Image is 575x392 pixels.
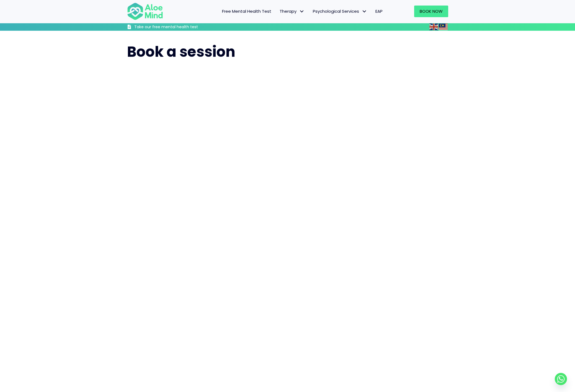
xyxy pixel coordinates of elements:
[439,24,448,30] img: ms
[439,24,448,30] a: Malay
[555,373,567,385] a: Whatsapp
[275,6,309,17] a: TherapyTherapy: submenu
[280,8,305,14] span: Therapy
[127,42,235,62] span: Book a session
[360,7,368,16] span: Psychological Services: submenu
[429,24,438,30] img: en
[429,24,439,30] a: English
[371,6,387,17] a: EAP
[170,6,387,17] nav: Menu
[375,8,383,14] span: EAP
[218,6,275,17] a: Free Mental Health Test
[414,6,448,17] a: Book Now
[222,8,271,14] span: Free Mental Health Test
[313,8,367,14] span: Psychological Services
[298,7,306,16] span: Therapy: submenu
[420,8,443,14] span: Book Now
[134,24,228,30] h3: Take our free mental health test
[127,2,163,20] img: Aloe mind Logo
[127,24,228,31] a: Take our free mental health test
[309,6,371,17] a: Psychological ServicesPsychological Services: submenu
